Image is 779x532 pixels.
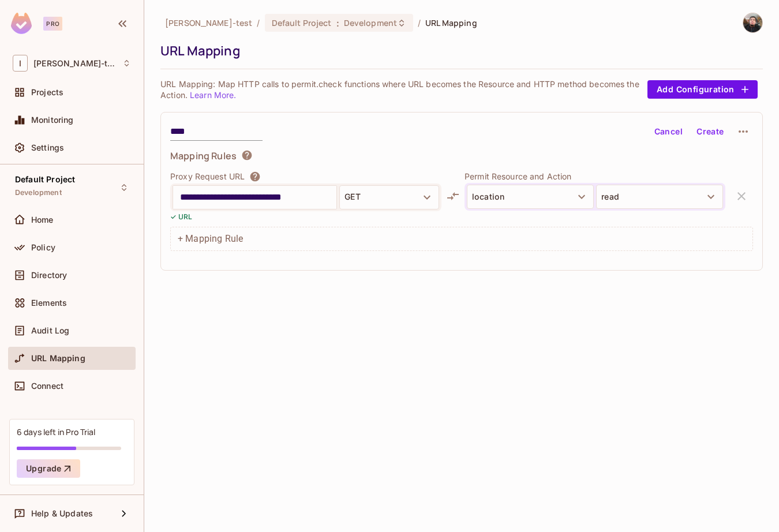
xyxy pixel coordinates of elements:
[31,115,74,125] span: Monitoring
[650,122,687,141] button: Cancel
[31,354,85,363] span: URL Mapping
[465,171,725,182] p: Permit Resource and Action
[170,227,753,251] div: + Mapping Rule
[170,211,193,222] p: ✓ URL
[31,143,64,152] span: Settings
[160,78,647,100] p: URL Mapping: Map HTTP calls to permit.check functions where URL becomes the Resource and HTTP met...
[31,88,63,97] span: Projects
[11,13,32,34] img: SReyMgAAAABJRU5ErkJggg==
[170,171,245,182] p: Proxy Request URL
[160,42,757,59] div: URL Mapping
[33,59,117,68] span: Workspace: Ignacio-test
[31,509,93,518] span: Help & Updates
[743,13,762,32] img: Ignacio Suarez
[647,80,758,99] button: Add Configuration
[165,17,252,28] span: the active workspace
[31,271,67,280] span: Directory
[170,149,237,162] span: Mapping Rules
[15,175,75,184] span: Default Project
[336,18,340,28] span: :
[31,326,69,335] span: Audit Log
[418,17,421,28] li: /
[339,185,439,209] button: GET
[425,17,477,28] span: URL Mapping
[17,459,80,478] button: Upgrade
[43,17,62,31] div: Pro
[31,298,67,308] span: Elements
[344,17,397,28] span: Development
[272,17,332,28] span: Default Project
[190,90,236,100] a: Learn More.
[17,426,95,437] div: 6 days left in Pro Trial
[15,188,62,197] span: Development
[692,122,729,141] button: Create
[13,55,28,72] span: I
[31,243,55,252] span: Policy
[596,185,723,209] button: read
[31,381,63,391] span: Connect
[257,17,260,28] li: /
[467,185,594,209] button: location
[31,215,54,224] span: Home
